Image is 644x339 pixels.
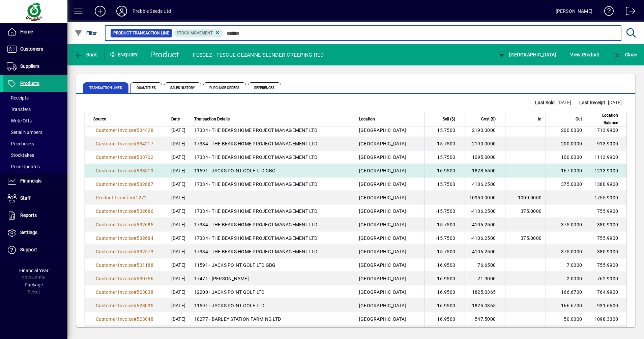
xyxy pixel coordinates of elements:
span: Write Offs [7,118,32,123]
span: Support [20,247,37,252]
span: References [248,82,281,93]
div: [PERSON_NAME] [556,6,592,17]
td: [DATE] [167,137,190,150]
span: 532685 [137,222,153,227]
td: [DATE] [167,204,190,218]
a: Financials [3,173,67,190]
span: Stocktakes [7,152,34,158]
span: # [133,195,136,200]
td: [DATE] [167,272,190,285]
span: Cost ($) [481,115,496,123]
td: 764.9900 [586,285,626,299]
a: Knowledge Base [599,1,614,23]
a: Customer Invoice#533519 [93,167,156,174]
span: # [134,303,137,308]
span: [GEOGRAPHIC_DATA] [359,276,406,281]
span: Home [20,29,33,34]
td: 15.7500 [424,150,465,164]
td: 16.9500 [424,258,465,272]
span: [GEOGRAPHIC_DATA] [359,168,406,173]
span: Staff [20,195,31,201]
td: [DATE] [167,123,190,137]
span: Customer Invoice [96,128,134,133]
span: [GEOGRAPHIC_DATA] [359,181,406,187]
app-page-header-button: Close enquiry [606,49,644,61]
td: 17334 - THE BEARS HOME PROJECT MANAGEMENT LTD [190,218,355,231]
span: 523038 [137,289,153,295]
a: Logout [621,1,636,23]
div: Cost ($) [469,115,502,123]
span: Financials [20,178,41,183]
a: Support [3,242,67,258]
td: 17334 - THE BEARS HOME PROJECT MANAGEMENT LTD [190,150,355,164]
div: Location [359,115,420,123]
td: 10277 - BARLEY STATION FARMING LTD [190,312,355,326]
span: Price Updates [7,164,40,169]
td: 11591 - JACKS POINT GOLF LTD GBG [190,258,355,272]
span: 2.0000 [567,276,582,281]
span: 531188 [137,262,153,268]
span: Customer Invoice [96,262,134,268]
span: Customer Invoice [96,222,134,227]
td: 4106.2500 [465,177,505,191]
td: 2190.0000 [465,123,505,137]
span: Suppliers [20,63,39,69]
span: Reports [20,213,37,218]
span: 100.0000 [561,154,582,160]
span: In [538,115,541,123]
span: 532687 [137,181,153,187]
td: 762.9900 [586,272,626,285]
td: 931.6600 [586,299,626,312]
span: 534217 [137,141,153,146]
span: 375.0000 [521,208,541,214]
a: Price Updates [3,161,67,172]
a: Customer Invoice#534428 [93,126,156,134]
span: Filter [75,30,97,36]
td: 1755.9900 [586,191,626,204]
span: Settings [20,230,37,235]
span: 530756 [137,276,153,281]
a: Stocktakes [3,149,67,161]
span: [GEOGRAPHIC_DATA] [359,249,406,254]
span: Package [25,282,43,287]
span: Customer Invoice [96,316,134,322]
span: View Product [570,49,599,60]
span: 167.0000 [561,168,582,173]
button: Close [612,49,639,61]
button: Back [73,49,99,61]
td: 755.9900 [586,258,626,272]
td: 17334 - THE BEARS HOME PROJECT MANAGEMENT LTD [190,245,355,258]
td: [DATE] [167,312,190,326]
span: 50.0000 [564,316,582,322]
span: Out [576,115,582,123]
button: View Product [568,49,601,61]
td: 1098.3300 [586,312,626,326]
td: 76.6500 [465,258,505,272]
span: Sales History [164,82,201,93]
span: Customer Invoice [96,289,134,295]
td: 755.9900 [586,204,626,218]
div: FESCEZ - FESCUE CEZANNE SLENDER CREEPING RED [193,50,324,60]
td: 1113.9900 [586,150,626,164]
a: Settings [3,224,67,241]
td: [DATE] [167,164,190,177]
span: Products [20,81,39,86]
td: 1828.6500 [465,164,505,177]
td: 17334 - THE BEARS HOME PROJECT MANAGEMENT LTD [190,231,355,245]
span: # [134,222,137,227]
a: Customer Invoice#523035 [93,302,156,309]
td: 547.5000 [465,312,505,326]
td: [DATE] [167,218,190,231]
span: [GEOGRAPHIC_DATA] [359,208,406,214]
span: [GEOGRAPHIC_DATA] [359,141,406,146]
a: Pricebooks [3,138,67,149]
span: 533702 [137,154,153,160]
span: Sell ($) [443,115,455,123]
div: Product [150,49,179,60]
span: 166.6700 [561,303,582,308]
a: Reports [3,207,67,224]
span: 1272 [136,195,147,200]
span: [GEOGRAPHIC_DATA] [359,128,406,133]
span: Quantities [130,82,162,93]
span: # [134,141,137,146]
